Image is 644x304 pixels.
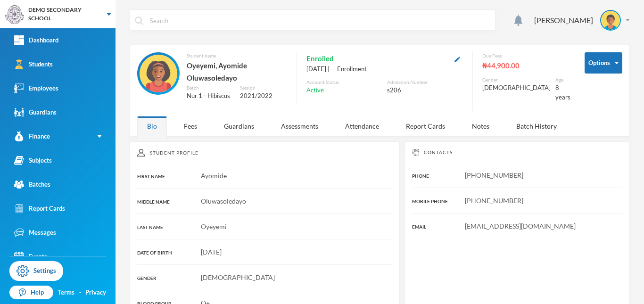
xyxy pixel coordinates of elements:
div: Students [14,59,53,69]
a: Settings [9,261,63,281]
div: Dashboard [14,35,58,45]
div: Session [240,84,287,91]
div: s206 [387,86,463,95]
span: [EMAIL_ADDRESS][DOMAIN_NAME] [465,222,576,230]
div: Nur 1 - Hibiscus [187,91,233,101]
span: Active [306,86,324,95]
img: search [135,16,143,25]
div: · [79,288,81,297]
div: Bio [137,116,167,136]
div: Admission Number [387,79,463,86]
div: ₦44,900.00 [482,59,570,72]
span: [PHONE_NUMBER] [465,171,523,179]
span: Oyeyemi [201,222,227,230]
a: Terms [58,288,74,297]
img: logo [5,5,24,24]
a: Privacy [85,288,106,297]
div: Assessments [271,116,328,136]
button: Edit [452,53,463,64]
div: Report Cards [396,116,455,136]
span: [PHONE_NUMBER] [465,197,523,205]
div: Student name [187,52,287,59]
span: [DEMOGRAPHIC_DATA] [201,273,275,281]
div: Due Fees [482,52,570,59]
div: Gender [482,76,551,83]
div: Batches [14,180,50,189]
div: DEMO SECONDARY SCHOOL [28,6,98,23]
div: Attendance [335,116,389,136]
div: Subjects [14,156,52,165]
div: Messages [14,228,56,238]
div: Events [14,252,47,262]
div: 2021/2022 [240,91,287,101]
div: Finance [14,131,50,141]
span: [DATE] [201,248,222,256]
input: Search [149,10,490,31]
div: Account Status [306,79,382,86]
div: Fees [174,116,207,136]
img: STUDENT [140,55,177,92]
div: 8 years [555,83,570,102]
img: STUDENT [601,11,620,30]
button: Options [585,52,622,74]
div: Oyeyemi, Ayomide Oluwasoledayo [187,59,287,84]
div: [DATE] | -- Enrollment [306,65,463,74]
div: Age [555,76,570,83]
div: Batch History [506,116,567,136]
div: Student Profile [137,149,392,156]
div: Notes [462,116,499,136]
span: Ayomide [201,172,227,180]
div: Guardians [14,107,57,117]
div: Contacts [412,149,622,156]
span: Enrolled [306,52,334,65]
div: Guardians [214,116,264,136]
div: Employees [14,83,58,93]
div: Report Cards [14,204,65,214]
div: [PERSON_NAME] [534,15,593,26]
a: Help [9,286,53,300]
div: [DEMOGRAPHIC_DATA] [482,83,551,93]
span: Oluwasoledayo [201,197,246,205]
div: Batch [187,84,233,91]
